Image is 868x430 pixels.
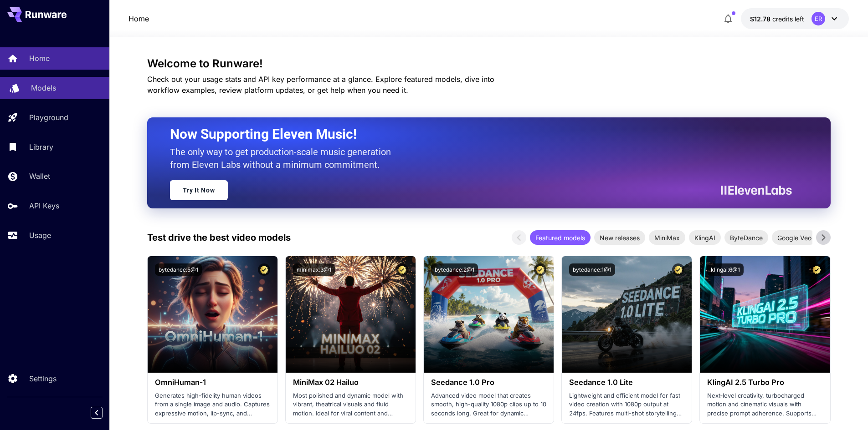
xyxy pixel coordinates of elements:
[128,13,149,24] nav: breadcrumb
[98,405,109,421] div: Collapse sidebar
[594,230,645,245] div: New releases
[724,233,768,243] span: ByteDance
[286,256,416,373] img: alt
[29,171,50,182] p: Wallet
[724,230,768,245] div: ByteDance
[431,263,478,276] button: bytedance:2@1
[155,378,270,387] h3: OmniHuman‑1
[293,391,408,418] p: Most polished and dynamic model with vibrant, theatrical visuals and fluid motion. Ideal for vira...
[29,53,50,64] p: Home
[741,8,849,29] button: $12.77969ER
[29,373,56,384] p: Settings
[31,82,56,93] p: Models
[170,126,785,143] h2: Now Supporting Eleven Music!
[750,14,804,24] div: $12.77969
[170,180,228,200] a: Try It Now
[562,256,692,373] img: alt
[293,263,335,276] button: minimax:3@1
[424,256,554,373] img: alt
[534,263,546,276] button: Certified Model – Vetted for best performance and includes a commercial license.
[128,13,149,24] a: Home
[594,233,645,243] span: New releases
[700,256,830,373] img: alt
[689,230,721,245] div: KlingAI
[431,391,546,418] p: Advanced video model that creates smooth, high-quality 1080p clips up to 10 seconds long. Great f...
[29,200,59,211] p: API Keys
[772,15,804,23] span: credits left
[689,233,721,243] span: KlingAI
[672,263,684,276] button: Certified Model – Vetted for best performance and includes a commercial license.
[569,263,615,276] button: bytedance:1@1
[649,230,685,245] div: MiniMax
[155,391,270,418] p: Generates high-fidelity human videos from a single image and audio. Captures expressive motion, l...
[772,233,817,243] span: Google Veo
[530,233,591,243] span: Featured models
[649,233,685,243] span: MiniMax
[148,256,277,373] img: alt
[293,378,408,387] h3: MiniMax 02 Hailuo
[569,391,684,418] p: Lightweight and efficient model for fast video creation with 1080p output at 24fps. Features mult...
[147,231,291,244] p: Test drive the best video models
[29,112,68,123] p: Playground
[170,146,398,171] p: The only way to get production-scale music generation from Eleven Labs without a minimum commitment.
[811,263,823,276] button: Certified Model – Vetted for best performance and includes a commercial license.
[29,142,53,152] p: Library
[707,378,822,387] h3: KlingAI 2.5 Turbo Pro
[147,57,831,70] h3: Welcome to Runware!
[530,230,591,245] div: Featured models
[707,263,744,276] button: klingai:6@1
[772,230,817,245] div: Google Veo
[431,378,546,387] h3: Seedance 1.0 Pro
[750,15,772,23] span: $12.78
[147,75,494,95] span: Check out your usage stats and API key performance at a glance. Explore featured models, dive int...
[258,263,270,276] button: Certified Model – Vetted for best performance and includes a commercial license.
[569,378,684,387] h3: Seedance 1.0 Lite
[29,230,51,241] p: Usage
[155,263,202,276] button: bytedance:5@1
[91,407,103,419] button: Collapse sidebar
[812,12,825,25] div: ER
[707,391,822,418] p: Next‑level creativity, turbocharged motion and cinematic visuals with precise prompt adherence. S...
[396,263,408,276] button: Certified Model – Vetted for best performance and includes a commercial license.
